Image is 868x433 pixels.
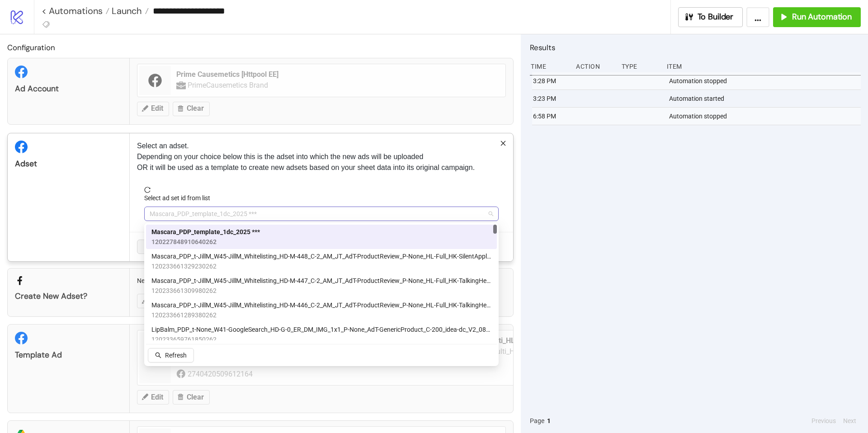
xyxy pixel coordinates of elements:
div: LipBalm_PDP_t-None_W41-GoogleSearch_HD-G-0_ER_DM_IMG_1x1_P-None_AdT-GenericProduct_C-200_idea-dc_... [146,322,497,347]
button: To Builder [678,7,743,27]
span: Page [530,416,544,426]
button: Next [840,416,859,426]
span: Run Automation [792,12,852,22]
span: close [500,140,506,146]
span: Mascara_PDP_t-JillM_W45-JillM_Whitelisting_HD-M-448_C-2_AM_JT_AdT-ProductReview_P-None_HL-Full_HK... [151,251,491,261]
span: Mascara_PDP_t-JillM_W45-JillM_Whitelisting_HD-M-447_C-2_AM_JT_AdT-ProductReview_P-None_HL-Full_HK... [151,276,491,286]
button: 1 [544,416,553,426]
h2: Results [530,42,861,53]
button: ... [746,7,769,27]
div: Mascara_PDP_t-JillM_W45-JillM_Whitelisting_HD-M-448_C-2_AM_JT_AdT-ProductReview_P-None_HL-Full_HK... [146,249,497,273]
span: Refresh [165,352,187,359]
div: Adset [15,159,122,169]
span: Launch [109,5,142,17]
a: Launch [109,6,149,15]
span: 120233659761850262 [151,334,491,344]
span: reload [144,187,499,193]
div: Automation started [668,90,863,107]
span: Mascara_PDP_t-JillM_W45-JillM_Whitelisting_HD-M-446_C-2_AM_JT_AdT-ProductReview_P-None_HL-Full_HK... [151,300,491,310]
span: 120227848910640262 [151,237,260,247]
div: 3:28 PM [532,72,571,89]
button: Cancel [137,240,170,254]
div: Action [575,58,614,75]
span: 120233661309980262 [151,286,491,296]
span: Mascara_PDP_template_1dc_2025 *** [151,227,260,237]
div: 3:23 PM [532,90,571,107]
div: Automation stopped [668,72,863,89]
div: Automation stopped [668,108,863,125]
div: Mascara_PDP_t-JillM_W45-JillM_Whitelisting_HD-M-446_C-2_AM_JT_AdT-ProductReview_P-None_HL-Full_HK... [146,298,497,322]
p: Select an adset. Depending on your choice below this is the adset into which the new ads will be ... [137,141,506,173]
span: To Builder [698,12,734,22]
button: Refresh [148,348,194,362]
div: Item [666,58,861,75]
button: Run Automation [773,7,861,27]
label: Select ad set id from list [144,193,216,203]
span: 120233661329230262 [151,261,491,271]
span: LipBalm_PDP_t-None_W41-GoogleSearch_HD-G-0_ER_DM_IMG_1x1_P-None_AdT-GenericProduct_C-200_idea-dc_... [151,325,491,334]
div: Type [621,58,660,75]
div: Time [530,58,569,75]
div: Mascara_PDP_t-JillM_W45-JillM_Whitelisting_HD-M-447_C-2_AM_JT_AdT-ProductReview_P-None_HL-Full_HK... [146,273,497,298]
span: 120233661289380262 [151,310,491,320]
span: search [155,352,161,358]
a: < Automations [42,6,109,15]
span: Mascara_PDP_template_1dc_2025 *** [150,207,493,221]
div: 6:58 PM [532,108,571,125]
h2: Configuration [7,42,514,53]
div: Mascara_PDP_template_1dc_2025 *** [146,225,497,249]
button: Previous [809,416,839,426]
